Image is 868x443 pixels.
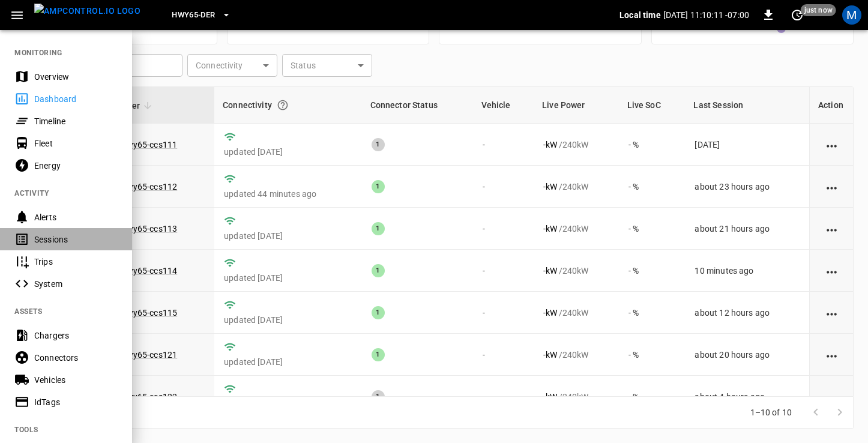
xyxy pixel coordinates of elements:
[34,330,118,342] div: Chargers
[34,374,118,386] div: Vehicles
[619,9,661,21] p: Local time
[34,137,118,149] div: Fleet
[34,234,118,246] div: Sessions
[34,4,140,19] img: ampcontrol.io logo
[788,5,807,25] button: set refresh interval
[34,352,118,364] div: Connectors
[34,115,118,127] div: Timeline
[172,8,215,22] span: HWY65-DER
[34,256,118,268] div: Trips
[801,4,836,16] span: just now
[842,5,861,25] div: profile-icon
[663,9,749,21] p: [DATE] 11:10:11 -07:00
[34,93,118,105] div: Dashboard
[34,278,118,290] div: System
[34,160,118,172] div: Energy
[34,211,118,223] div: Alerts
[34,396,118,408] div: IdTags
[34,71,118,83] div: Overview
